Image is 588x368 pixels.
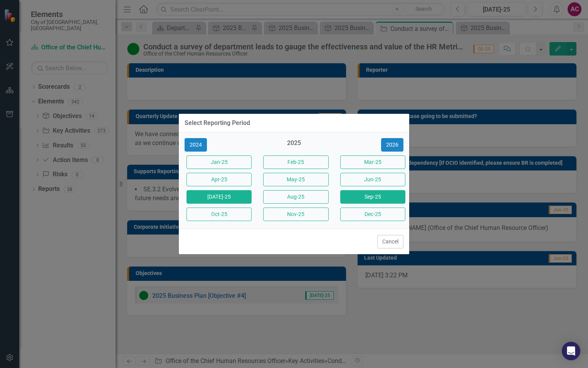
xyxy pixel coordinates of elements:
div: Open Intercom Messenger [562,342,580,360]
button: [DATE]-25 [186,190,252,204]
button: Mar-25 [340,155,405,169]
button: Apr-25 [186,173,252,186]
button: Jan-25 [186,155,252,169]
button: Aug-25 [263,190,328,204]
button: Sep-25 [340,190,405,204]
button: 2026 [381,138,403,152]
button: Cancel [377,235,403,248]
div: Select Reporting Period [185,120,250,127]
div: 2025 [261,139,326,152]
button: Oct-25 [186,208,252,221]
button: May-25 [263,173,328,186]
button: Jun-25 [340,173,405,186]
button: 2024 [185,138,207,152]
button: Feb-25 [263,155,328,169]
button: Nov-25 [263,208,328,221]
button: Dec-25 [340,208,405,221]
